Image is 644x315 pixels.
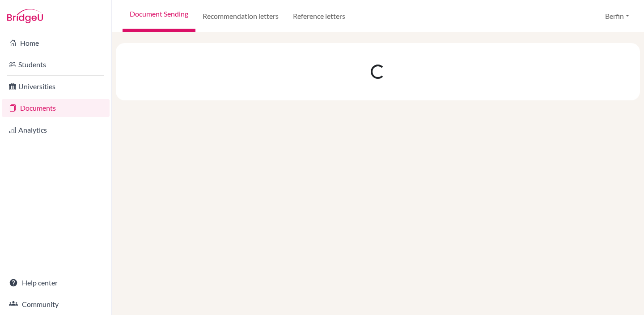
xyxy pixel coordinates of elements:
[7,9,43,23] img: Bridge-U
[2,56,110,73] a: Students
[2,34,110,52] a: Home
[2,274,110,292] a: Help center
[2,78,110,95] a: Universities
[601,8,633,25] button: Berfin
[2,99,110,117] a: Documents
[2,121,110,139] a: Analytics
[2,295,110,313] a: Community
